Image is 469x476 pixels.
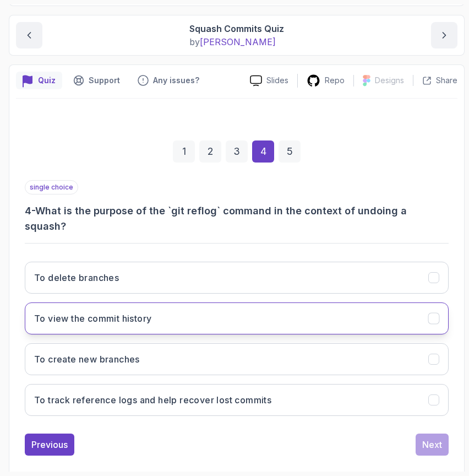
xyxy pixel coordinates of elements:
h3: To delete branches [34,271,119,284]
div: 1 [173,140,195,163]
h3: To track reference logs and help recover lost commits [34,393,271,407]
div: 4 [252,140,274,163]
p: Designs [375,75,404,86]
p: Quiz [38,75,56,86]
button: Feedback button [131,72,206,89]
h3: To view the commit history [34,312,151,325]
button: Share [413,75,457,86]
button: To view the commit history [25,302,449,334]
div: 3 [226,140,248,163]
button: To track reference logs and help recover lost commits [25,384,449,416]
button: next content [431,22,457,48]
button: previous content [16,22,42,48]
a: Slides [241,75,297,86]
button: Support button [67,72,127,89]
div: 5 [279,140,301,163]
p: Squash Commits Quiz [189,22,284,35]
button: To create new branches [25,343,449,375]
p: Support [89,75,120,86]
button: To delete branches [25,262,449,294]
p: Slides [266,75,288,86]
h3: 4 - What is the purpose of the `git reflog` command in the context of undoing a squash? [25,203,449,234]
p: Repo [325,75,345,86]
h3: To create new branches [34,353,140,366]
div: Previous [31,438,68,451]
span: [PERSON_NAME] [200,36,276,47]
a: Repo [298,74,353,88]
p: by [189,35,284,48]
button: quiz button [16,72,62,89]
button: Next [416,434,449,456]
div: Next [422,438,442,451]
p: Share [436,75,457,86]
p: single choice [25,180,78,194]
button: Previous [25,434,74,456]
div: 2 [199,140,221,163]
p: Any issues? [153,75,199,86]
